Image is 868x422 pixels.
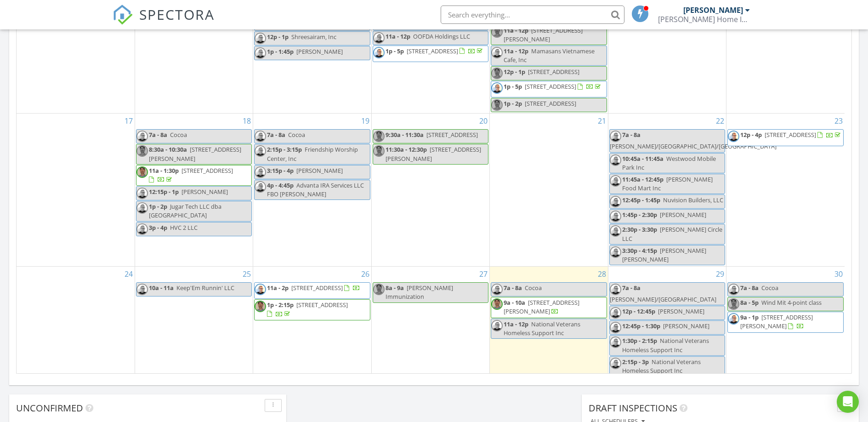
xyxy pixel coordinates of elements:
span: Shreesairam, Inc [291,33,336,41]
span: [PERSON_NAME] [296,47,343,56]
td: Go to August 23, 2025 [726,114,845,267]
img: img_0744.jpeg [255,284,266,295]
span: [PERSON_NAME] [PERSON_NAME] [622,246,706,263]
a: 1p - 5p [STREET_ADDRESS] [386,47,484,55]
span: 2:15p - 3:15p [267,145,302,154]
td: Go to August 30, 2025 [726,267,845,407]
td: Go to August 24, 2025 [17,267,135,407]
img: img_0744.jpeg [136,202,148,214]
a: 9a - 1p [STREET_ADDRESS][PERSON_NAME] [727,312,844,332]
span: 7a - 8a [149,131,167,139]
span: 12p - 12:45p [622,307,655,315]
span: 1p - 2p [149,202,167,211]
td: Go to August 27, 2025 [371,267,489,407]
img: img_0744.jpeg [255,181,266,193]
td: Go to August 22, 2025 [608,114,726,267]
a: Go to August 24, 2025 [123,267,135,281]
a: 11a - 2p [STREET_ADDRESS] [267,284,360,292]
img: img_0744.jpeg [610,196,621,207]
img: img_0744.jpeg [373,47,385,58]
a: Go to August 22, 2025 [714,114,726,128]
td: Go to August 19, 2025 [253,114,371,267]
a: 9a - 1p [STREET_ADDRESS][PERSON_NAME] [740,313,813,330]
span: Cocoa [288,131,305,139]
td: Go to August 20, 2025 [371,114,489,267]
td: Go to August 18, 2025 [135,114,253,267]
span: Cocoa [761,284,778,292]
span: 11:30a - 12:30p [386,145,427,154]
a: Go to August 18, 2025 [241,114,253,128]
span: SPECTORA [139,5,215,24]
span: [PERSON_NAME] [658,307,704,315]
span: [STREET_ADDRESS] [528,68,579,76]
span: Nuvision Builders, LLC [663,196,723,204]
span: 3:30p - 4:15p [622,246,657,255]
span: 11a - 12p [504,47,528,55]
span: Cocoa [170,131,187,139]
a: 12p - 4p [STREET_ADDRESS] [727,129,844,146]
input: Search everything... [441,6,624,24]
img: 20250324_082120.jpg [491,298,503,310]
td: Go to August 17, 2025 [17,114,135,267]
span: OOFDA Holdings LLC [413,32,470,40]
img: 20250324_082120.jpg [491,99,503,111]
span: [STREET_ADDRESS][PERSON_NAME] [504,298,579,315]
img: img_0744.jpeg [728,131,739,142]
span: 11a - 12p [504,320,528,328]
span: 1:45p - 2:30p [622,211,657,219]
img: 20250324_082120.jpg [373,131,385,142]
a: 1p - 5p [STREET_ADDRESS] [504,82,602,91]
span: Friendship Worship Center, Inc [267,145,358,162]
img: img_0744.jpeg [728,284,739,295]
span: 1p - 2p [504,99,522,108]
span: Unconfirmed [16,402,83,414]
img: img_0744.jpeg [136,131,148,142]
span: 7a - 8a [740,284,759,292]
img: The Best Home Inspection Software - Spectora [113,5,133,25]
span: 11a - 12p [504,26,528,34]
td: Go to August 29, 2025 [608,267,726,407]
img: img_0744.jpeg [255,131,266,142]
img: img_0744.jpeg [491,82,503,94]
span: [PERSON_NAME] [660,211,706,219]
span: Advanta IRA Services LLC FBO [PERSON_NAME] [267,181,364,198]
span: 11:45a - 12:45p [622,175,664,183]
img: img_0744.jpeg [610,358,621,369]
span: 7a - 8a [622,131,641,139]
span: [PERSON_NAME] [663,322,709,330]
span: 11a - 12p [386,32,410,40]
span: 3:15p - 4p [267,166,294,175]
span: 2:15p - 3p [622,358,649,366]
span: [STREET_ADDRESS] [525,82,576,91]
span: [STREET_ADDRESS] [426,131,478,139]
span: [PERSON_NAME] [296,166,343,175]
img: 20250324_082120.jpg [373,145,385,157]
img: img_0744.jpeg [136,188,148,199]
img: 20250324_082120.jpg [491,68,503,79]
img: img_0744.jpeg [491,320,503,331]
img: 20250324_082120.jpg [136,166,148,178]
td: Go to August 25, 2025 [135,267,253,407]
span: Jugar Tech LLC dba [GEOGRAPHIC_DATA] [149,202,221,219]
a: Go to August 20, 2025 [477,114,489,128]
img: img_0744.jpeg [255,166,266,178]
span: 12:45p - 1:30p [622,322,660,330]
span: 7a - 8a [622,284,641,292]
img: 20250324_082120.jpg [728,298,739,310]
img: img_0744.jpeg [610,154,621,166]
span: 1p - 5p [386,47,404,55]
span: 10a - 11a [149,284,174,292]
span: Keep'Em Runnin' LLC [176,284,234,292]
img: img_0744.jpeg [610,322,621,333]
img: img_0744.jpeg [373,32,385,44]
span: 8a - 5p [740,298,759,307]
img: img_0744.jpeg [136,284,148,295]
span: [STREET_ADDRESS][PERSON_NAME] [386,145,481,162]
img: img_0744.jpeg [610,284,621,295]
img: img_0744.jpeg [610,307,621,319]
span: [PERSON_NAME]/[GEOGRAPHIC_DATA] [610,295,716,303]
img: img_0744.jpeg [610,336,621,348]
span: 12:15p - 1p [149,188,179,196]
a: Go to August 27, 2025 [477,267,489,281]
span: 1p - 1:45p [267,47,294,56]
